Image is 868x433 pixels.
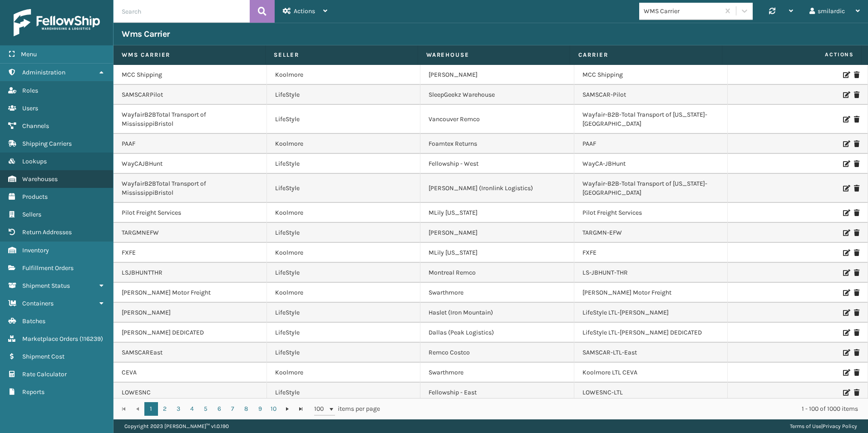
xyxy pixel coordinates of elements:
td: Wayfair-B2B-Total Transport of [US_STATE]-[GEOGRAPHIC_DATA] [574,105,728,134]
td: Pilot Freight Services [574,203,728,223]
td: [PERSON_NAME] DEDICATED [113,323,267,343]
td: MCC Shipping [113,65,267,85]
i: Delete [854,369,859,376]
i: Edit [843,250,848,256]
span: Shipment Cost [22,353,64,360]
span: Rate Calculator [22,370,67,378]
i: Delete [854,330,859,336]
i: Delete [854,310,859,316]
i: Delete [854,230,859,236]
span: Go to the next page [284,405,291,413]
span: Go to the last page [297,405,305,413]
span: Warehouses [22,175,58,183]
td: Remco Costco [420,343,574,363]
i: Edit [843,116,848,123]
a: 3 [172,402,185,416]
td: FXFE [574,243,728,263]
td: TARGMNEFW [113,223,267,243]
td: Haslet (Iron Mountain) [420,303,574,323]
td: WayfairB2BTotal Transport of MississippiBristol [113,105,267,134]
i: Delete [854,141,859,147]
td: LifeStyle [267,343,420,363]
a: 10 [267,402,281,416]
td: Foamtex Returns [420,134,574,154]
label: Seller [274,51,409,59]
i: Edit [843,270,848,276]
td: Fellowship - East [420,383,574,403]
i: Delete [854,250,859,256]
td: SAMSCARPilot [113,85,267,105]
a: 8 [240,402,253,416]
td: TARGMN-EFW [574,223,728,243]
td: LifeStyle [267,174,420,203]
a: 7 [226,402,240,416]
td: WayCAJBHunt [113,154,267,174]
a: 4 [185,402,199,416]
td: LifeStyle [267,223,420,243]
td: CEVA [113,363,267,383]
td: Vancouver Remco [420,105,574,134]
span: Shipment Status [22,282,70,290]
i: Edit [843,210,848,216]
i: Edit [843,185,848,192]
td: LifeStyle [267,263,420,283]
i: Delete [854,116,859,123]
td: Koolmore [267,134,420,154]
span: Reports [22,388,44,396]
span: 100 [314,404,328,413]
label: Warehouse [426,51,562,59]
td: Swarthmore [420,283,574,303]
span: Return Addresses [22,228,72,236]
td: SAMSCAR-LTL-East [574,343,728,363]
td: LifeStyle LTL-[PERSON_NAME] [574,303,728,323]
i: Delete [854,185,859,192]
i: Edit [843,230,848,236]
td: Pilot Freight Services [113,203,267,223]
i: Edit [843,290,848,296]
span: Lookups [22,157,47,165]
span: Marketplace Orders [22,335,78,343]
i: Edit [843,72,848,78]
td: PAAF [113,134,267,154]
i: Edit [843,330,848,336]
label: Carrier [578,51,714,59]
td: Koolmore [267,283,420,303]
i: Edit [843,161,848,167]
i: Delete [854,161,859,167]
span: Inventory [22,246,49,254]
td: Dallas (Peak Logistics) [420,323,574,343]
td: Swarthmore [420,363,574,383]
div: WMS Carrier [644,6,720,16]
a: Terms of Use [790,423,821,429]
span: Containers [22,300,54,307]
td: WayfairB2BTotal Transport of MississippiBristol [113,174,267,203]
td: WayCA-JBHunt [574,154,728,174]
a: 9 [253,402,267,416]
i: Delete [854,92,859,98]
h2: Wms Carrier [122,29,170,39]
i: Delete [854,290,859,296]
span: ( 116239 ) [79,335,103,343]
i: Delete [854,72,859,78]
td: Koolmore [267,363,420,383]
td: Wayfair-B2B-Total Transport of [US_STATE]-[GEOGRAPHIC_DATA] [574,174,728,203]
td: PAAF [574,134,728,154]
td: FXFE [113,243,267,263]
span: Sellers [22,211,41,218]
td: LifeStyle LTL-[PERSON_NAME] DEDICATED [574,323,728,343]
td: MCC Shipping [574,65,728,85]
a: 2 [158,402,172,416]
td: MLily [US_STATE] [420,203,574,223]
span: Channels [22,122,49,130]
td: Koolmore LTL CEVA [574,363,728,383]
td: LifeStyle [267,323,420,343]
i: Delete [854,210,859,216]
td: Koolmore [267,203,420,223]
span: Products [22,193,48,201]
i: Delete [854,270,859,276]
td: Montreal Remco [420,263,574,283]
i: Edit [843,369,848,376]
span: Batches [22,317,45,325]
span: Users [22,104,38,112]
td: LS-JBHUNT-THR [574,263,728,283]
